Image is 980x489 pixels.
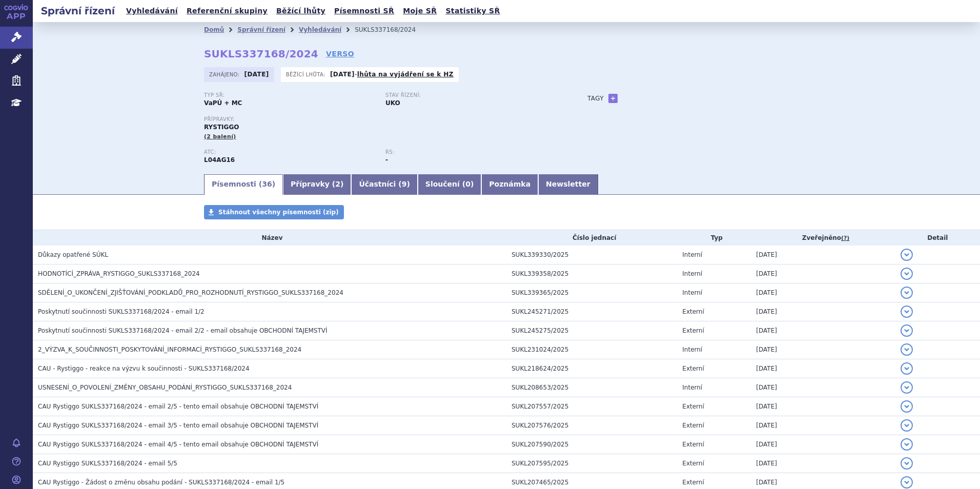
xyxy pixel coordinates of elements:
[901,381,913,394] button: detail
[751,302,895,321] td: [DATE]
[901,305,913,318] button: detail
[204,133,236,140] span: (2 balení)
[244,71,269,78] strong: [DATE]
[38,384,292,391] span: USNESENÍ_O_POVOLENÍ_ZMĚNY_OBSAHU_PODÁNÍ_RYSTIGGO_SUKLS337168_2024
[38,270,200,277] span: HODNOTÍCÍ_ZPRÁVA_RYSTIGGO_SUKLS337168_2024
[331,4,397,18] a: Písemnosti SŘ
[385,149,557,155] p: RS:
[901,343,913,356] button: detail
[204,116,567,123] p: Přípravky:
[204,149,375,155] p: ATC:
[506,302,677,321] td: SUKL245271/2025
[682,308,704,315] span: Externí
[38,308,205,315] span: Poskytnutí součinnosti SUKLS337168/2024 - email 1/2
[299,26,341,33] a: Vyhledávání
[38,327,328,334] span: Poskytnutí součinnosti SUKLS337168/2024 - email 2/2 - email obsahuje OBCHODNÍ TAJEMSTVÍ
[682,346,702,353] span: Interní
[38,479,284,486] span: CAU Rystiggo - Žádost o změnu obsahu podání - SUKLS337168/2024 - email 1/5
[895,230,980,246] th: Detail
[682,365,704,372] span: Externí
[38,365,250,372] span: CAU - Rystiggo - reakce na výzvu k součinnosti - SUKLS337168/2024
[123,4,181,18] a: Vyhledávání
[38,289,343,296] span: SDĚLENÍ_O_UKONČENÍ_ZJIŠŤOVÁNÍ_PODKLADŮ_PRO_ROZHODNUTÍ_RYSTIGGO_SUKLS337168_2024
[677,230,751,246] th: Typ
[38,403,318,410] span: CAU Rystiggo SUKLS337168/2024 - email 2/5 - tento email obsahuje OBCHODNÍ TAJEMSTVÍ
[38,346,301,353] span: 2_VÝZVA_K_SOUČINNOSTI_POSKYTOVÁNÍ_INFORMACÍ_RYSTIGGO_SUKLS337168_2024
[38,251,108,258] span: Důkazy opatřené SÚKL
[400,4,440,18] a: Moje SŘ
[751,340,895,359] td: [DATE]
[506,340,677,359] td: SUKL231024/2025
[351,174,417,195] a: Účastníci (9)
[506,246,677,264] td: SUKL339330/2025
[751,359,895,378] td: [DATE]
[901,419,913,432] button: detail
[506,321,677,340] td: SUKL245275/2025
[506,230,677,246] th: Číslo jednací
[538,174,598,195] a: Newsletter
[751,435,895,454] td: [DATE]
[237,26,285,33] a: Správní řízení
[901,400,913,413] button: detail
[901,268,913,280] button: detail
[682,270,702,277] span: Interní
[901,362,913,375] button: detail
[682,479,704,486] span: Externí
[751,321,895,340] td: [DATE]
[901,438,913,451] button: detail
[33,4,123,18] h2: Správní řízení
[682,441,704,448] span: Externí
[751,378,895,397] td: [DATE]
[751,397,895,416] td: [DATE]
[682,251,702,258] span: Interní
[286,70,328,78] span: Běžící lhůta:
[204,156,235,164] strong: ROZANOLIXIZUMAB
[204,48,318,60] strong: SUKLS337168/2024
[183,4,271,18] a: Referenční skupiny
[682,460,704,467] span: Externí
[38,441,318,448] span: CAU Rystiggo SUKLS337168/2024 - email 4/5 - tento email obsahuje OBCHODNÍ TAJEMSTVÍ
[901,249,913,261] button: detail
[481,174,538,195] a: Poznámka
[751,454,895,473] td: [DATE]
[209,70,241,78] span: Zahájeno:
[901,476,913,488] button: detail
[841,235,849,242] abbr: (?)
[204,174,283,195] a: Písemnosti (36)
[326,49,354,59] a: VERSO
[682,403,704,410] span: Externí
[283,174,351,195] a: Přípravky (2)
[204,99,242,107] strong: VaPÚ + MC
[335,180,340,188] span: 2
[901,457,913,470] button: detail
[385,92,557,98] p: Stav řízení:
[465,180,471,188] span: 0
[682,384,702,391] span: Interní
[330,70,454,78] p: -
[506,283,677,302] td: SUKL339365/2025
[506,416,677,435] td: SUKL207576/2025
[418,174,481,195] a: Sloučení (0)
[442,4,503,18] a: Statistiky SŘ
[262,180,272,188] span: 36
[506,264,677,283] td: SUKL339358/2025
[608,94,618,103] a: +
[385,156,388,164] strong: -
[355,22,429,37] li: SUKLS337168/2024
[682,422,704,429] span: Externí
[385,99,400,107] strong: UKO
[682,289,702,296] span: Interní
[218,209,339,216] span: Stáhnout všechny písemnosti (zip)
[901,324,913,337] button: detail
[330,71,355,78] strong: [DATE]
[33,230,506,246] th: Název
[751,283,895,302] td: [DATE]
[751,264,895,283] td: [DATE]
[506,378,677,397] td: SUKL208653/2025
[506,435,677,454] td: SUKL207590/2025
[506,397,677,416] td: SUKL207557/2025
[506,359,677,378] td: SUKL218624/2025
[357,71,454,78] a: lhůta na vyjádření se k HZ
[402,180,407,188] span: 9
[751,230,895,246] th: Zveřejněno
